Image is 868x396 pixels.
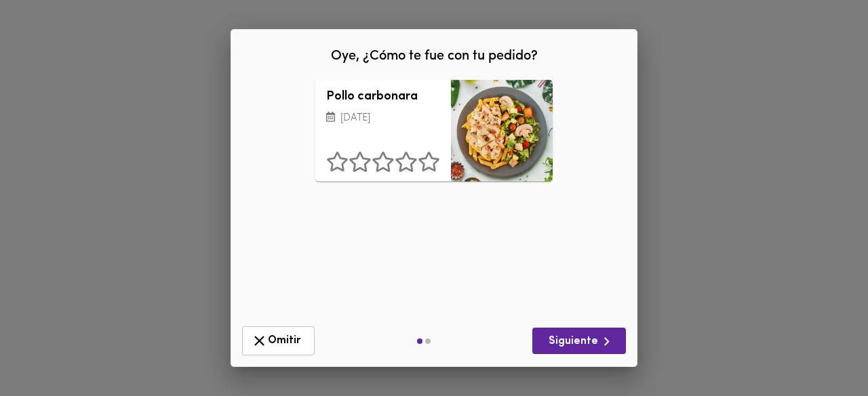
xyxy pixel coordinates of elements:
[242,326,315,355] button: Omitir
[326,91,440,104] h3: Pollo carbonara
[326,111,440,127] p: [DATE]
[451,80,553,181] div: Pollo carbonara
[543,333,615,350] span: Siguiente
[331,49,538,63] span: Oye, ¿Cómo te fue con tu pedido?
[251,332,306,349] span: Omitir
[532,328,626,354] button: Siguiente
